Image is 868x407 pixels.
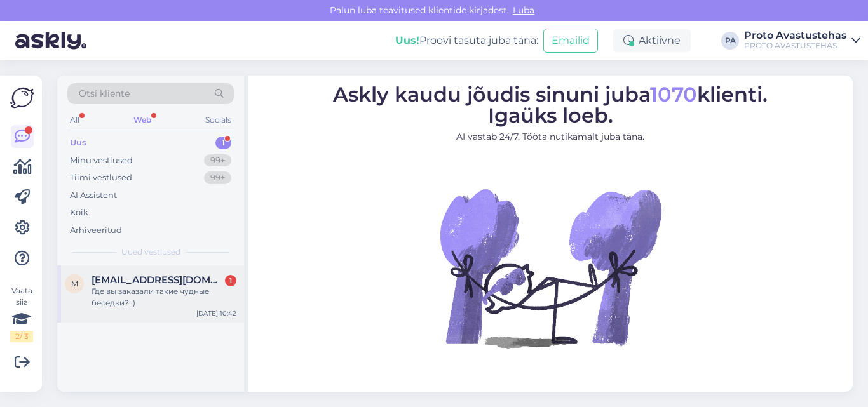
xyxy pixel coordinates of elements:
div: Proovi tasuta juba täna: [395,33,538,48]
span: muinasjutt1@gmail.com [92,274,224,286]
div: 2 / 3 [10,331,33,342]
div: Где вы заказали такие чудные беседки? :) [92,286,236,309]
div: AI Assistent [70,189,117,202]
div: 99+ [204,154,231,167]
div: Aktiivne [613,29,691,52]
span: m [71,279,78,288]
img: No Chat active [436,153,665,382]
div: Web [131,112,154,128]
b: Uus! [395,34,419,46]
div: Tiimi vestlused [70,171,132,184]
div: All [67,112,82,128]
a: Proto AvastustehasPROTO AVASTUSTEHAS [744,30,860,51]
div: Arhiveeritud [70,224,122,237]
div: Vaata siia [10,285,33,342]
div: 99+ [204,171,231,184]
span: 1070 [650,81,697,106]
div: Minu vestlused [70,154,133,167]
button: Emailid [543,29,598,53]
span: Luba [509,4,538,16]
div: Uus [70,137,86,149]
div: 1 [215,137,231,149]
div: 1 [225,275,236,286]
div: [DATE] 10:42 [196,309,236,318]
span: Otsi kliente [79,87,130,100]
div: Kõik [70,206,88,219]
div: Socials [203,112,234,128]
p: AI vastab 24/7. Tööta nutikamalt juba täna. [333,130,768,143]
div: PROTO AVASTUSTEHAS [744,41,846,51]
div: PA [721,32,739,50]
span: Askly kaudu jõudis sinuni juba klienti. Igaüks loeb. [333,81,768,127]
span: Uued vestlused [121,246,180,258]
div: Proto Avastustehas [744,30,846,41]
img: Askly Logo [10,86,34,110]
